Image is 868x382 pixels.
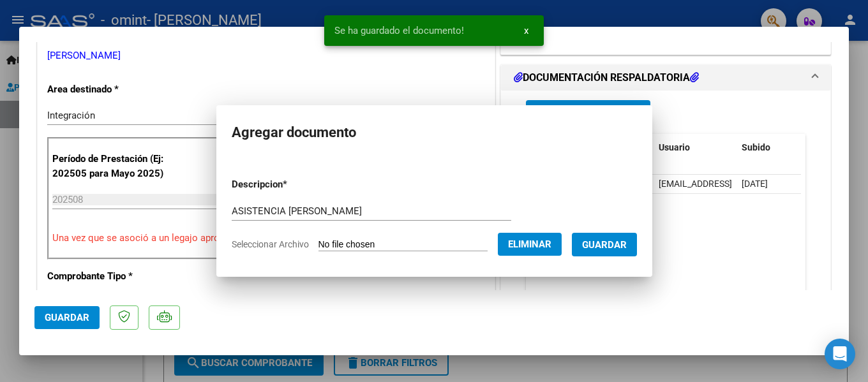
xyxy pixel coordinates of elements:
span: Integración [47,110,95,121]
datatable-header-cell: Acción [800,134,864,161]
p: [PERSON_NAME] [47,48,485,63]
span: [DATE] [742,179,768,189]
button: Eliminar [498,233,562,256]
h2: Agregar documento [232,121,637,145]
div: DOCUMENTACIÓN RESPALDATORIA [501,91,830,355]
p: Período de Prestación (Ej: 202505 para Mayo 2025) [52,152,181,180]
p: Comprobante Tipo * [47,269,179,284]
datatable-header-cell: Subido [737,134,800,161]
span: Subido [742,142,770,152]
button: Guardar [34,306,100,329]
div: Open Intercom Messenger [825,339,855,369]
button: Agregar Documento [526,100,650,124]
span: Guardar [45,312,89,323]
span: Guardar [582,239,627,251]
h1: DOCUMENTACIÓN RESPALDATORIA [514,70,699,85]
datatable-header-cell: Usuario [654,134,737,161]
span: Seleccionar Archivo [232,239,309,249]
p: Una vez que se asoció a un legajo aprobado no se puede cambiar el período de prestación. [52,231,480,246]
span: x [524,25,528,36]
span: Eliminar [508,239,551,250]
button: Guardar [572,233,637,256]
span: Usuario [659,142,690,152]
p: Area destinado * [47,82,179,97]
p: Descripcion [232,177,354,192]
mat-expansion-panel-header: DOCUMENTACIÓN RESPALDATORIA [501,65,830,91]
span: Se ha guardado el documento! [334,24,464,37]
